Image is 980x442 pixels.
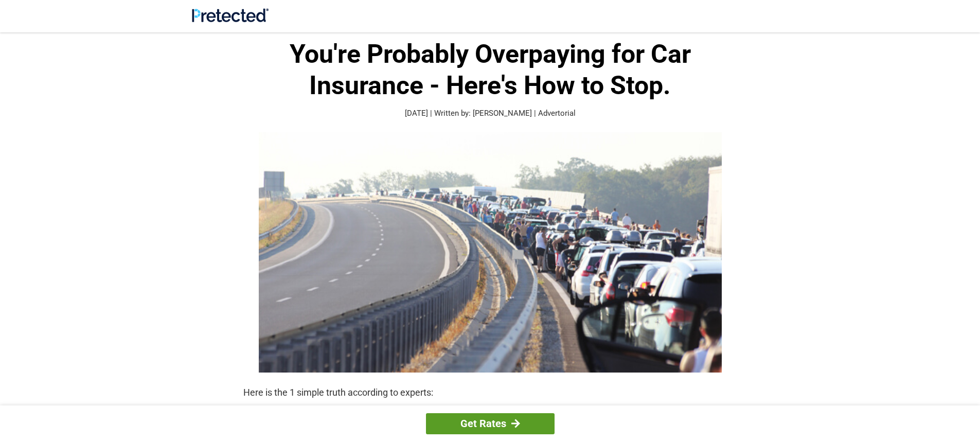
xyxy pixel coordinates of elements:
[192,14,269,24] a: Site Logo
[192,8,269,22] img: Site Logo
[426,413,555,434] a: Get Rates
[243,39,737,101] h1: You're Probably Overpaying for Car Insurance - Here's How to Stop.
[243,385,737,400] p: Here is the 1 simple truth according to experts:
[243,108,737,119] p: [DATE] | Written by: [PERSON_NAME] | Advertorial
